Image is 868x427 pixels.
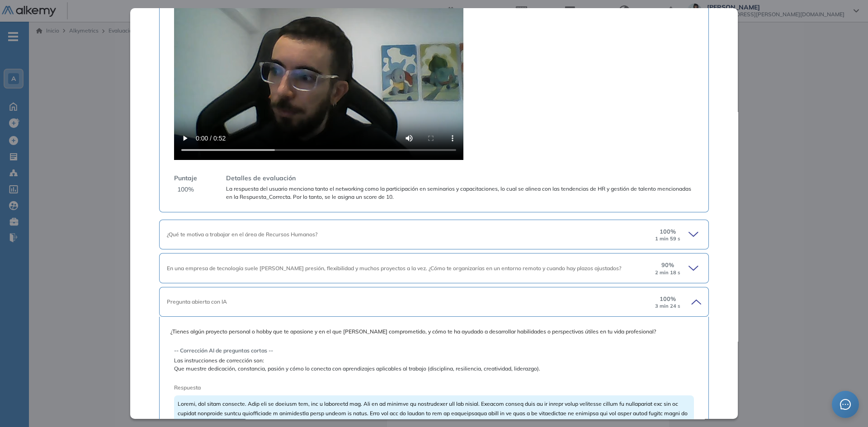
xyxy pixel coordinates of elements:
[840,399,851,410] span: message
[655,270,680,276] small: 2 min 18 s
[177,185,194,194] span: 100 %
[174,347,694,355] span: -- Corrección AI de preguntas cortas --
[660,295,676,303] span: 100 %
[660,227,676,236] span: 100 %
[170,328,698,336] span: ¿Tienes algún proyecto personal o hobby que te apasione y en el que [PERSON_NAME] comprometido, y...
[167,265,621,272] span: En una empresa de tecnología suele [PERSON_NAME] presión, flexibilidad y muchos proyectos a la ve...
[174,384,642,392] span: Respuesta
[226,174,296,183] span: Detalles de evaluación
[655,303,680,309] small: 3 min 24 s
[167,231,317,238] span: ¿Qué te motiva a trabajar en el área de Recursos Humanos?
[167,298,648,306] div: Pregunta abierta con IA
[174,357,694,365] span: Las instrucciones de corrección son:
[226,185,694,201] span: La respuesta del usuario menciona tanto el networking como la participación en seminarios y capac...
[174,174,197,183] span: Puntaje
[174,365,694,373] span: Que muestre dedicación, constancia, pasión y cómo lo conecta con aprendizajes aplicables al traba...
[661,261,674,269] span: 90 %
[655,236,680,242] small: 1 min 59 s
